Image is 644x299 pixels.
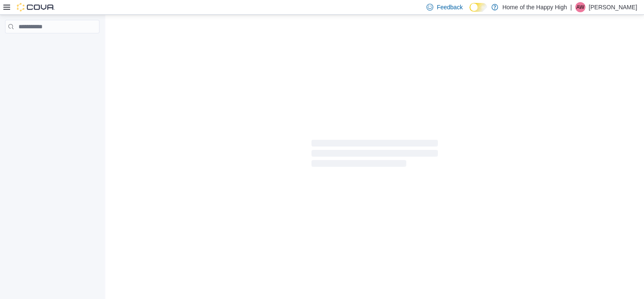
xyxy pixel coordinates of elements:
p: [PERSON_NAME] [589,2,637,12]
span: Feedback [437,3,462,11]
img: Cova [17,3,55,11]
span: AW [576,2,584,12]
span: Loading [311,141,438,169]
nav: Complex example [5,35,99,55]
div: Abby Whitson [575,2,585,12]
input: Dark Mode [470,3,487,12]
p: | [570,2,572,12]
p: Home of the Happy High [502,2,567,12]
